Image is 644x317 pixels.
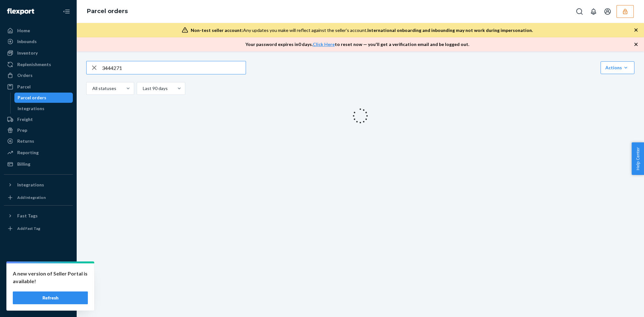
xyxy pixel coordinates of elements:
a: Freight [4,114,73,125]
input: All statuses [92,85,92,92]
a: Talk to Support [4,277,73,288]
a: Prep [4,125,73,135]
button: Actions [601,61,634,74]
div: Add Integration [17,195,46,200]
div: Inbounds [17,38,37,45]
div: Inventory [17,50,38,56]
a: Parcel [4,82,73,92]
a: Add Fast Tag [4,223,73,234]
a: Reporting [4,147,73,158]
div: Billing [17,161,30,167]
div: Add Fast Tag [17,226,40,231]
input: Last 90 days [142,85,143,92]
a: Returns [4,136,73,146]
a: Add Integration [4,192,73,203]
button: Fast Tags [4,211,73,221]
p: A new version of Seller Portal is available! [13,270,88,285]
span: Non-test seller account: [191,27,243,33]
a: Billing [4,159,73,169]
button: Give Feedback [4,299,73,309]
div: Home [17,27,30,34]
button: Integrations [4,180,73,190]
a: Inbounds [4,36,73,47]
div: Orders [17,72,33,79]
div: Actions [605,64,630,71]
div: Returns [17,138,34,144]
button: Close Navigation [60,5,73,18]
span: International onboarding and inbounding may not work during impersonation. [367,27,533,33]
a: Settings [4,267,73,277]
p: Your password expires in 0 days . to reset now — you'll get a verification email and be logged out. [245,41,469,48]
a: Parcel orders [14,93,73,103]
input: Search parcels [102,61,246,74]
button: Refresh [13,291,88,304]
div: Parcel [17,84,31,90]
a: Inventory [4,48,73,58]
a: Home [4,26,73,36]
button: Open account menu [601,5,614,18]
div: Replenishments [17,61,51,68]
div: Prep [17,127,27,133]
div: Integrations [18,105,44,112]
div: Integrations [17,182,44,188]
a: Integrations [14,103,73,114]
a: Parcel orders [87,8,128,15]
div: Parcel orders [18,94,46,101]
div: Freight [17,116,33,123]
ol: breadcrumbs [82,2,133,21]
a: Replenishments [4,59,73,70]
div: Reporting [17,149,39,156]
button: Open notifications [587,5,600,18]
a: Help Center [4,288,73,298]
a: Click Here [313,42,335,47]
div: Any updates you make will reflect against the seller's account. [191,27,533,34]
button: Help Center [632,142,644,175]
button: Open Search Box [573,5,586,18]
img: Flexport logo [7,8,34,15]
a: Orders [4,70,73,80]
div: Fast Tags [17,213,38,219]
